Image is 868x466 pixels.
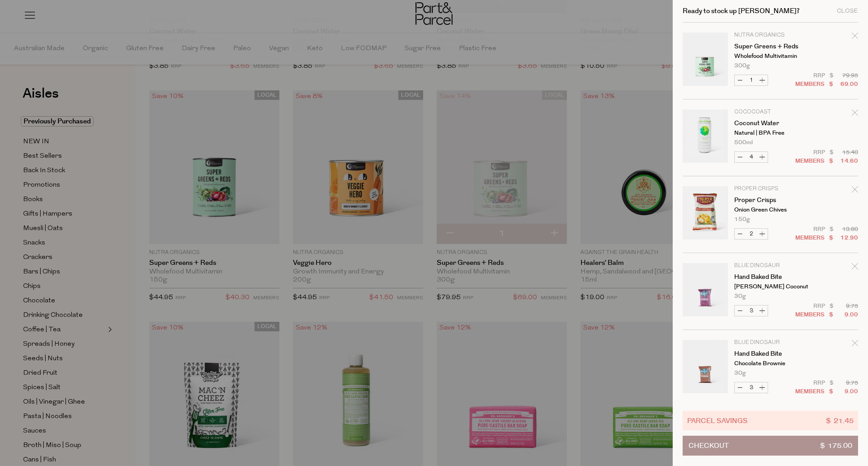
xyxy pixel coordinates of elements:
[734,63,750,69] span: 300g
[734,109,804,115] p: CocoCoast
[734,33,804,38] p: Nutra Organics
[734,370,746,376] span: 30g
[852,185,858,197] div: Remove Proper Crisps
[734,263,804,268] p: Blue Dinosaur
[687,415,748,426] span: Parcel Savings
[734,217,750,222] span: 150g
[826,415,854,426] span: $ 21.45
[820,436,852,455] span: $ 175.00
[734,274,804,280] a: Hand Baked Bite
[852,339,858,351] div: Remove Hand Baked Bite
[745,229,757,239] input: QTY Proper Crisps
[852,262,858,274] div: Remove Hand Baked Bite
[734,140,753,146] span: 500ml
[734,340,804,345] p: Blue Dinosaur
[734,284,804,290] p: [PERSON_NAME] Coconut
[683,8,800,14] h2: Ready to stock up [PERSON_NAME]?
[745,75,757,85] input: QTY Super Greens + Reds
[745,152,757,162] input: QTY Coconut Water
[734,130,804,136] p: Natural | BPA Free
[683,436,858,456] button: Checkout$ 175.00
[837,8,858,14] div: Close
[745,382,757,393] input: QTY Hand Baked Bite
[852,31,858,43] div: Remove Super Greens + Reds
[852,108,858,120] div: Remove Coconut Water
[734,43,804,50] a: Super Greens + Reds
[689,436,729,455] span: Checkout
[734,197,804,203] a: Proper Crisps
[734,53,804,59] p: Wholefood Multivitamin
[734,120,804,127] a: Coconut Water
[734,293,746,299] span: 30g
[745,306,757,316] input: QTY Hand Baked Bite
[734,207,804,213] p: Onion Green Chives
[734,351,804,357] a: Hand Baked Bite
[734,186,804,192] p: Proper Crisps
[734,361,804,367] p: Chocolate Brownie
